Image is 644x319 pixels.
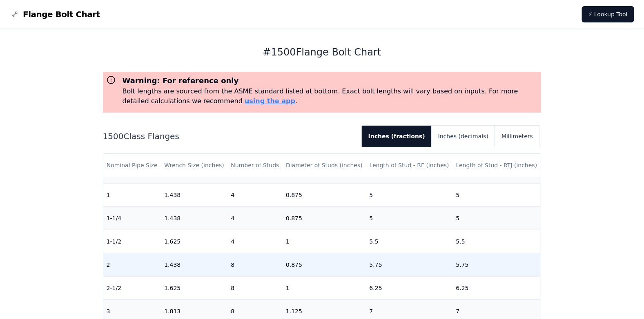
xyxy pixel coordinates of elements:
[453,154,541,177] th: Length of Stud - RTJ (inches)
[103,253,161,276] td: 2
[103,183,161,206] td: 1
[227,230,283,253] td: 4
[366,206,453,230] td: 5
[366,183,453,206] td: 5
[453,253,541,276] td: 5.75
[362,126,432,147] button: Inches (fractions)
[366,154,453,177] th: Length of Stud - RF (inches)
[453,276,541,299] td: 6.25
[432,126,495,147] button: Inches (decimals)
[23,9,100,20] span: Flange Bolt Chart
[227,253,283,276] td: 8
[123,75,538,86] h3: Warning: For reference only
[10,9,20,19] img: Flange Bolt Chart Logo
[227,154,283,177] th: Number of Studs
[453,206,541,230] td: 5
[245,97,295,105] a: using the app
[227,183,283,206] td: 4
[453,183,541,206] td: 5
[161,206,227,230] td: 1.438
[582,6,634,22] a: ⚡ Lookup Tool
[10,9,100,20] a: Flange Bolt Chart LogoFlange Bolt Chart
[161,230,227,253] td: 1.625
[366,230,453,253] td: 5.5
[161,253,227,276] td: 1.438
[283,230,366,253] td: 1
[283,276,366,299] td: 1
[103,154,161,177] th: Nominal Pipe Size
[103,276,161,299] td: 2-1/2
[161,276,227,299] td: 1.625
[283,206,366,230] td: 0.875
[366,253,453,276] td: 5.75
[366,276,453,299] td: 6.25
[283,253,366,276] td: 0.875
[453,230,541,253] td: 5.5
[495,126,539,147] button: Millimeters
[161,154,227,177] th: Wrench Size (inches)
[123,86,538,106] p: Bolt lengths are sourced from the ASME standard listed at bottom. Exact bolt lengths will vary ba...
[103,230,161,253] td: 1-1/2
[103,206,161,230] td: 1-1/4
[161,183,227,206] td: 1.438
[283,183,366,206] td: 0.875
[227,276,283,299] td: 8
[283,154,366,177] th: Diameter of Studs (inches)
[103,46,541,59] h1: # 1500 Flange Bolt Chart
[103,131,355,142] h2: 1500 Class Flanges
[227,206,283,230] td: 4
